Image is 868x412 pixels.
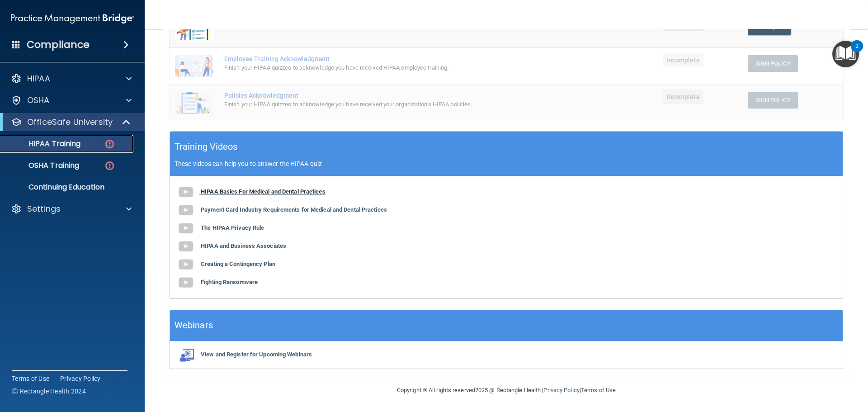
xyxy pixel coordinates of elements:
[177,274,195,292] img: gray_youtube_icon.38fcd6cc.png
[177,256,195,274] img: gray_youtube_icon.38fcd6cc.png
[224,92,547,99] div: Policies Acknowledgment
[177,348,195,362] img: webinarIcon.c7ebbf15.png
[224,62,547,73] div: Finish your HIPAA quizzes to acknowledge you have received HIPAA employee training.
[104,160,115,171] img: danger-circle.6113f641.png
[27,117,113,128] p: OfficeSafe University
[11,9,134,28] img: PMB logo
[11,73,132,84] a: HIPAA
[177,183,195,201] img: gray_youtube_icon.38fcd6cc.png
[6,139,80,148] p: HIPAA Training
[27,204,61,214] p: Settings
[201,224,264,231] b: The HIPAA Privacy Rule
[201,351,312,358] b: View and Register for Upcoming Webinars
[175,139,238,155] h5: Training Videos
[543,387,579,393] a: Privacy Policy
[748,92,798,109] button: Sign Policy
[12,387,86,396] span: Ⓒ Rectangle Health 2024
[27,73,50,84] p: HIPAA
[663,90,703,104] span: Incomplete
[11,117,131,128] a: OfficeSafe University
[748,55,798,72] button: Sign Policy
[6,161,79,170] p: OSHA Training
[855,46,859,58] div: 2
[27,95,50,106] p: OSHA
[177,219,195,237] img: gray_youtube_icon.38fcd6cc.png
[201,279,258,285] b: Fighting Ransomware
[27,38,90,51] h4: Compliance
[11,95,132,106] a: OSHA
[177,201,195,219] img: gray_youtube_icon.38fcd6cc.png
[832,41,859,67] button: Open Resource Center, 2 new notifications
[60,374,101,383] a: Privacy Policy
[712,348,857,384] iframe: Drift Widget Chat Controller
[201,206,387,213] b: Payment Card Industry Requirements for Medical and Dental Practices
[581,387,616,393] a: Terms of Use
[201,188,325,195] b: HIPAA Basics For Medical and Dental Practices
[104,138,115,150] img: danger-circle.6113f641.png
[341,376,671,405] div: Copyright © All rights reserved 2025 @ Rectangle Health | |
[177,237,195,256] img: gray_youtube_icon.38fcd6cc.png
[11,204,132,214] a: Settings
[201,242,286,249] b: HIPAA and Business Associates
[224,55,547,62] div: Employee Training Acknowledgment
[6,183,129,192] p: Continuing Education
[224,99,547,110] div: Finish your HIPAA quizzes to acknowledge you have received your organization’s HIPAA policies.
[175,160,838,167] p: These videos can help you to answer the HIPAA quiz
[12,374,49,383] a: Terms of Use
[663,53,703,67] span: Incomplete
[201,260,275,267] b: Creating a Contingency Plan
[175,317,213,333] h5: Webinars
